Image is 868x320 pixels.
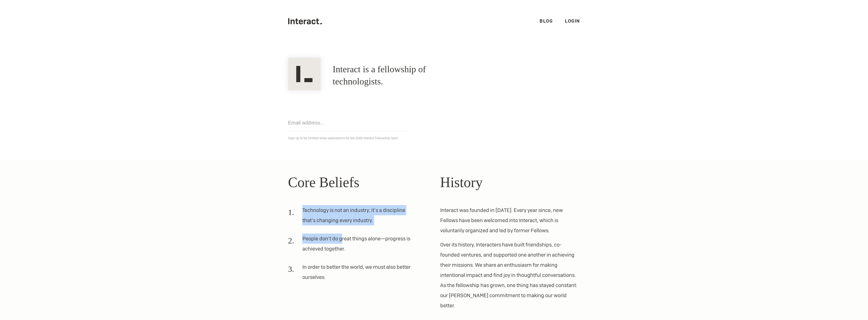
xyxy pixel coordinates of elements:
li: Technology is not an industry; it’s a discipline that’s changing every industry. [288,205,416,229]
h2: Core Beliefs [288,172,428,193]
h2: History [440,172,580,193]
input: Email address... [288,115,410,131]
img: Interact Logo [288,58,321,90]
p: Over its history, Interacters have built friendships, co-founded ventures, and supported one anot... [440,240,580,311]
li: People don’t do great things alone—progress is achieved together. [288,234,416,258]
p: Interact was founded in [DATE]. Every year since, new Fellows have been welcomed into Interact, w... [440,205,580,236]
p: Sign-up to be notified when applications for the 2026 Interact Fellowship open. [288,135,580,141]
li: In order to better the world, we must also better ourselves. [288,262,416,286]
a: Blog [540,18,553,24]
h1: Interact is a fellowship of technologists. [333,63,470,88]
a: Login [565,18,580,24]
